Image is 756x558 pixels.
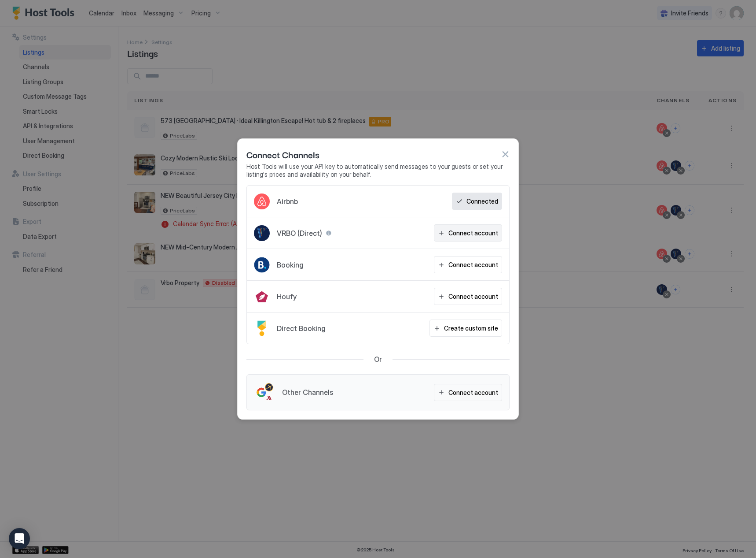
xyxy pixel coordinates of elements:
span: Direct Booking [277,324,326,333]
button: Create custom site [429,320,502,337]
span: Booking [277,260,304,269]
div: Connected [466,197,498,206]
span: Houfy [277,292,297,301]
span: Other Channels [282,388,333,397]
span: Or [374,355,382,364]
span: Host Tools will use your API key to automatically send messages to your guests or set your listin... [246,163,510,178]
div: Connect account [448,388,498,397]
div: Open Intercom Messenger [9,528,30,549]
div: Create custom site [444,324,498,333]
div: Connect account [448,228,498,238]
button: Connected [452,193,502,210]
span: Connect Channels [246,148,319,161]
button: Connect account [434,384,502,401]
span: VRBO (Direct) [277,229,322,238]
button: Connect account [434,288,502,305]
span: Airbnb [277,197,298,206]
div: Connect account [448,292,498,301]
div: Connect account [448,260,498,269]
button: Connect account [434,224,502,242]
button: Connect account [434,256,502,273]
